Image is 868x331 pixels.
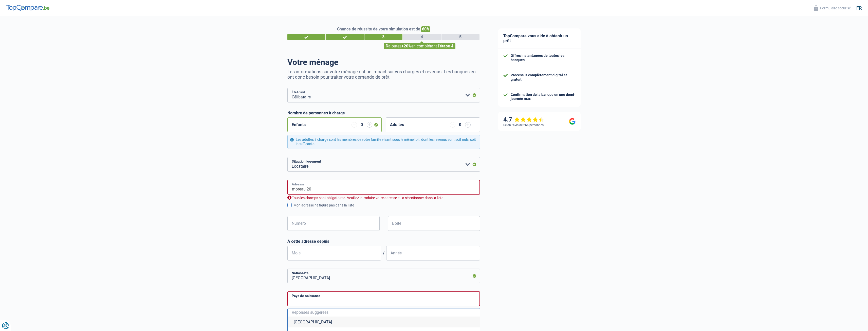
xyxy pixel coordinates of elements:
button: Formulaire sécurisé [811,4,854,12]
div: 4.7 [503,116,544,123]
div: 0 [458,123,463,127]
div: Mon adresse ne figure pas dans la liste [293,203,480,208]
div: Rajoutez en complétant l' [384,43,455,49]
div: Selon l’avis de 266 personnes [503,123,544,127]
input: Sélectionnez votre adresse dans la barre de recherche [287,180,480,195]
label: À cette adresse depuis [287,239,480,244]
label: Enfants [292,123,306,127]
div: Offres instantanées de toutes les banques [511,54,576,62]
input: Belgique [287,269,480,283]
label: Adultes [390,123,404,127]
span: +20% [401,44,411,48]
span: Réponses suggérées [292,310,476,315]
div: fr [856,5,862,11]
div: Les adultes à charge sont les membres de votre famille vivant sous le même toit, dont les revenus... [287,135,480,149]
span: 60% [421,26,430,32]
input: AAAA [386,246,480,260]
h1: Votre ménage [287,57,480,67]
span: / [381,251,386,255]
div: Tous les champs sont obligatoires. Veuillez introduire votre adresse et la sélectionner dans la l... [287,196,480,200]
img: TopCompare Logo [6,5,49,11]
div: Confirmation de la banque en une demi-journée max [511,93,576,101]
div: 2 [326,34,364,40]
p: Les informations sur votre ménage ont un impact sur vos charges et revenus. Les banques en ont do... [287,69,480,80]
div: 1 [287,34,325,40]
li: [GEOGRAPHIC_DATA] [288,317,480,327]
input: Belgique [287,291,480,306]
div: 3 [364,34,402,40]
div: 4 [403,34,441,40]
div: Processus complètement digital et gratuit [511,73,576,82]
label: Nombre de personnes à charge [287,111,345,115]
div: 5 [441,34,479,40]
div: TopCompare vous aide à obtenir un prêt [498,28,581,48]
div: 0 [360,123,364,127]
span: étape 4 [440,44,453,48]
input: MM [287,246,381,260]
span: Chance de réussite de votre simulation est de [337,27,420,31]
